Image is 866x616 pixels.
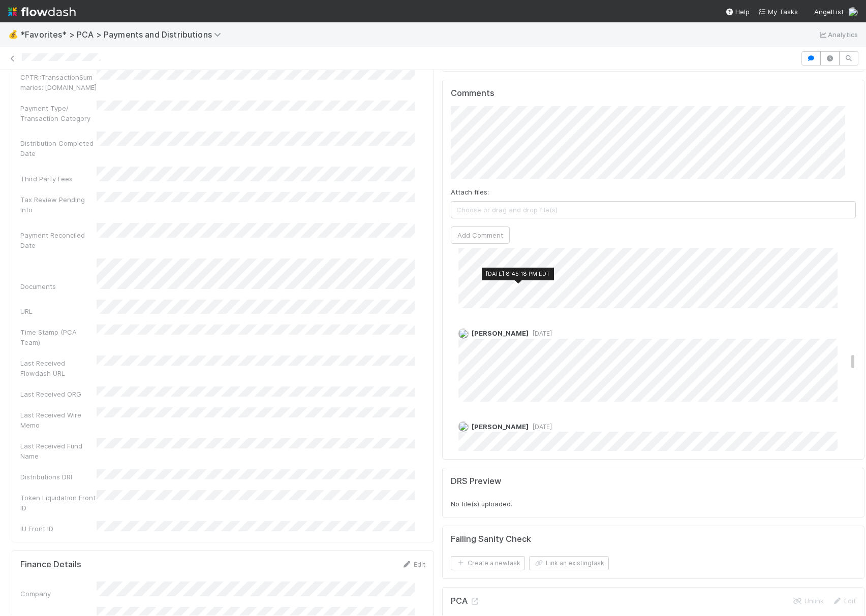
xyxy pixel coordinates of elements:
span: AngelList [814,8,844,16]
div: CPTR::TransactionSummaries::[DOMAIN_NAME] [20,72,97,92]
div: Last Received Wire Memo [20,410,97,430]
div: Documents [20,281,97,291]
span: My Tasks [758,8,798,16]
span: [DATE] [529,330,552,337]
a: Analytics [818,28,858,41]
span: [PERSON_NAME] [472,329,529,337]
button: Link an existingtask [529,556,609,570]
div: Token Liquidation Front ID [20,493,97,513]
button: Add Comment [451,226,510,244]
h5: Failing Sanity Check [451,534,531,544]
a: Unlink [792,597,824,605]
div: Payment Type/ Transaction Category [20,103,97,123]
a: Edit [832,597,856,605]
div: No file(s) uploaded. [451,476,856,509]
button: Create a newtask [451,556,525,570]
div: Last Received Flowdash URL [20,358,97,378]
div: Company [20,589,97,599]
label: Attach files: [451,187,489,197]
img: logo-inverted-e16ddd16eac7371096b0.svg [8,3,76,20]
img: avatar_e7d5656d-bda2-4d83-89d6-b6f9721f96bd.png [458,422,469,432]
div: Distributions DRI [20,472,97,482]
a: Edit [401,560,425,568]
h5: Finance Details [20,560,81,570]
span: [DATE] [529,423,552,431]
h5: Comments [451,88,856,99]
div: IU Front ID [20,524,97,534]
div: Last Received ORG [20,389,97,399]
span: *Favorites* > PCA > Payments and Distributions [20,29,226,40]
img: avatar_711f55b7-5a46-40da-996f-bc93b6b86381.png [848,7,858,17]
div: Distribution Completed Date [20,138,97,158]
a: My Tasks [758,7,798,17]
span: Choose or drag and drop file(s) [451,202,855,218]
div: Help [725,7,750,17]
h5: PCA [451,596,480,606]
img: avatar_e7d5656d-bda2-4d83-89d6-b6f9721f96bd.png [458,329,469,339]
div: Tax Review Pending Info [20,194,97,215]
span: 💰 [8,30,18,39]
div: Payment Reconciled Date [20,230,97,250]
div: Time Stamp (PCA Team) [20,327,97,347]
div: Last Received Fund Name [20,441,97,461]
h5: DRS Preview [451,476,501,487]
div: Third Party Fees [20,174,97,184]
span: [PERSON_NAME] [472,423,529,431]
div: URL [20,306,97,316]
